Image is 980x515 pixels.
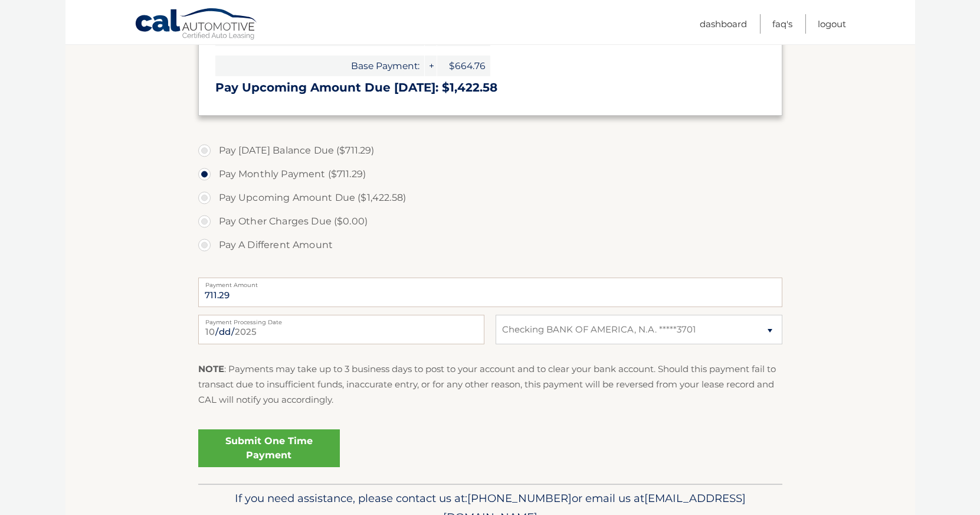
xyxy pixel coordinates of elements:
[215,80,765,95] h3: Pay Upcoming Amount Due [DATE]: $1,422.58
[135,8,258,42] a: Cal Automotive
[198,315,484,344] input: Payment Date
[467,491,572,505] span: [PHONE_NUMBER]
[198,233,782,257] label: Pay A Different Amount
[198,186,782,210] label: Pay Upcoming Amount Due ($1,422.58)
[198,162,782,186] label: Pay Monthly Payment ($711.29)
[198,139,782,162] label: Pay [DATE] Balance Due ($711.29)
[700,14,747,34] a: Dashboard
[198,278,782,287] label: Payment Amount
[818,14,846,34] a: Logout
[198,315,484,324] label: Payment Processing Date
[215,56,424,76] span: Base Payment:
[198,278,782,307] input: Payment Amount
[198,429,340,467] a: Submit One Time Payment
[425,56,437,76] span: +
[198,361,782,408] p: : Payments may take up to 3 business days to post to your account and to clear your bank account....
[198,210,782,233] label: Pay Other Charges Due ($0.00)
[198,363,224,374] strong: NOTE
[772,14,792,34] a: FAQ's
[437,56,490,76] span: $664.76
